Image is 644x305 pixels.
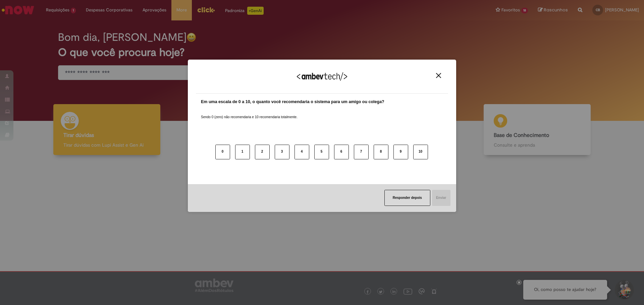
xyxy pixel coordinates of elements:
button: 9 [393,145,408,159]
button: 5 [314,145,329,159]
button: 6 [334,145,349,159]
img: Close [436,73,441,78]
button: Responder depois [384,190,430,206]
button: 8 [374,145,388,159]
img: Logo Ambevtech [297,72,347,81]
button: 1 [235,145,250,159]
button: 2 [255,145,270,159]
label: Em uma escala de 0 a 10, o quanto você recomendaria o sistema para um amigo ou colega? [201,99,384,105]
button: 3 [275,145,289,159]
button: 7 [354,145,369,159]
button: 4 [294,145,309,159]
button: 0 [215,145,230,159]
button: Close [434,73,443,78]
button: 10 [413,145,428,159]
label: Sendo 0 (zero) não recomendaria e 10 recomendaria totalmente. [201,107,298,120]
